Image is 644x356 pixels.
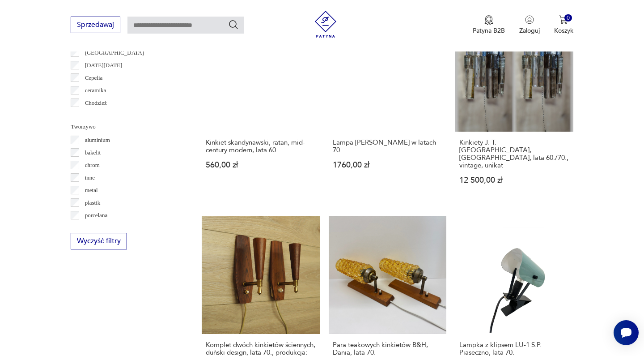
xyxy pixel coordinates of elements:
[85,60,123,70] p: [DATE][DATE]
[71,122,180,132] p: Tworzywo
[85,73,103,83] p: Cepelia
[312,11,339,38] img: Patyna - sklep z meblami i dekoracjami vintage
[333,139,442,154] h3: Lampa [PERSON_NAME] w latach 70.
[85,48,144,58] p: [GEOGRAPHIC_DATA]
[85,173,95,183] p: inne
[473,15,505,35] button: Patyna B2B
[206,161,315,169] p: 560,00 zł
[85,98,107,108] p: Chodzież
[554,26,573,35] p: Koszyk
[329,14,446,202] a: Lampa Gebrüder Cosack w latach 70.Lampa [PERSON_NAME] w latach 70.1760,00 zł
[484,15,493,25] img: Ikona medalu
[614,320,639,345] iframe: Smartsupp widget button
[85,185,98,195] p: metal
[71,17,120,33] button: Sprzedawaj
[459,176,569,184] p: 12 500,00 zł
[455,14,573,202] a: Kinkiety J. T. Kalmar, Franken, lata 60./70., vintage, unikatKinkiety J. T. [GEOGRAPHIC_DATA], [G...
[85,160,100,170] p: chrom
[459,139,569,169] h3: Kinkiety J. T. [GEOGRAPHIC_DATA], [GEOGRAPHIC_DATA], lata 60./70., vintage, unikat
[559,15,568,24] img: Ikona koszyka
[519,26,540,35] p: Zaloguj
[473,26,505,35] p: Patyna B2B
[206,139,315,154] h3: Kinkiet skandynawski, ratan, mid-century modern, lata 60.
[85,198,101,208] p: plastik
[202,14,319,202] a: Kinkiet skandynawski, ratan, mid-century modern, lata 60.Kinkiet skandynawski, ratan, mid-century...
[85,223,103,233] p: porcelit
[85,86,106,95] p: ceramika
[85,111,106,120] p: Ćmielów
[525,15,534,24] img: Ikonka użytkownika
[333,161,442,169] p: 1760,00 zł
[85,148,101,158] p: bakelit
[473,15,505,35] a: Ikona medaluPatyna B2B
[71,22,120,29] a: Sprzedawaj
[564,14,572,22] div: 0
[554,15,573,35] button: 0Koszyk
[85,210,108,220] p: porcelana
[71,233,127,249] button: Wyczyść filtry
[85,135,110,145] p: aluminium
[228,19,239,30] button: Szukaj
[519,15,540,35] button: Zaloguj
